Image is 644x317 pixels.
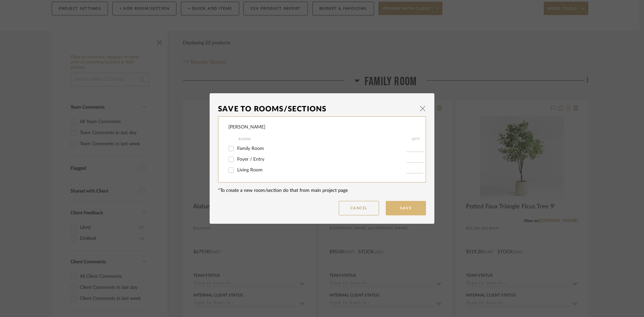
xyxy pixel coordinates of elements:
button: Save [386,201,426,215]
div: Room [238,135,407,143]
span: Family Room [237,146,264,151]
dialog-header: Save To Rooms/Sections [218,102,426,116]
div: *To create a new room/section do that from main project page [218,187,426,194]
button: Close [416,102,429,115]
span: Foyer / Entry [237,157,264,162]
div: [PERSON_NAME] [228,124,265,131]
div: Save To Rooms/Sections [218,102,416,116]
span: Living Room [237,168,263,172]
div: QTY [407,135,425,143]
button: Cancel [339,201,379,215]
